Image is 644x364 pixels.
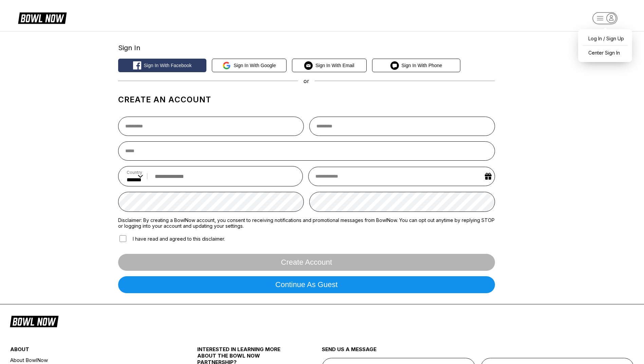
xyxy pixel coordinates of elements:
button: Sign in with Phone [372,59,460,72]
a: Log In / Sign Up [582,33,629,44]
span: Sign in with Google [234,63,276,68]
label: I have read and agreed to this disclaimer. [118,234,225,243]
label: Disclaimer: By creating a BowlNow account, you consent to receiving notifications and promotional... [118,217,495,229]
span: Sign in with Phone [402,63,442,68]
button: Sign in with Facebook [118,59,206,72]
span: Sign in with Email [315,63,354,68]
a: Center Sign In [582,47,629,59]
div: Sign In [118,44,495,52]
div: send us a message [322,346,634,358]
button: Sign in with Google [212,59,287,72]
h1: Create an account [118,95,495,104]
input: I have read and agreed to this disclaimer. [119,235,126,242]
div: about [10,346,166,356]
div: or [118,78,495,84]
button: Sign in with Email [292,59,367,72]
button: Continue as guest [118,276,495,293]
label: Country [127,170,143,175]
span: Sign in with Facebook [144,63,192,68]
